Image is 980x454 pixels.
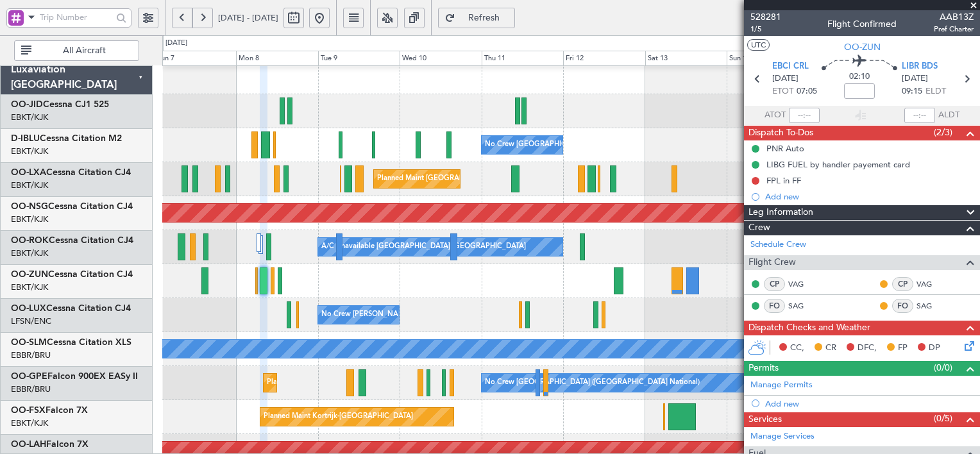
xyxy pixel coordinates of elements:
a: EBKT/KJK [11,248,48,259]
div: Mon 8 [236,51,317,66]
span: (0/5) [934,412,952,425]
button: Refresh [438,8,515,28]
div: CP [764,277,785,291]
span: Pref Charter [934,24,974,35]
span: OO-LXA [11,168,46,177]
a: Schedule Crew [750,239,806,251]
div: Fri 12 [563,51,645,66]
a: D-IBLUCessna Citation M2 [11,134,122,143]
a: EBKT/KJK [11,282,48,293]
div: Planned Maint Kortrijk-[GEOGRAPHIC_DATA] [264,407,413,426]
a: OO-NSGCessna Citation CJ4 [11,202,133,211]
div: No Crew [GEOGRAPHIC_DATA] ([GEOGRAPHIC_DATA] National) [485,373,700,392]
a: EBKT/KJK [11,112,48,123]
span: ALDT [938,109,959,122]
button: All Aircraft [14,40,139,61]
a: OO-LXACessna Citation CJ4 [11,168,131,177]
span: Refresh [458,13,511,22]
button: UTC [747,39,770,51]
a: OO-JIDCessna CJ1 525 [11,100,109,109]
div: Tue 9 [318,51,400,66]
div: Add new [765,191,974,202]
a: EBKT/KJK [11,417,48,429]
div: No Crew [PERSON_NAME] ([PERSON_NAME]) [321,305,475,324]
a: Manage Services [750,430,815,443]
span: Dispatch To-Dos [748,126,813,140]
a: EBKT/KJK [11,146,48,157]
a: VAG [788,278,817,290]
div: No Crew [GEOGRAPHIC_DATA] ([GEOGRAPHIC_DATA] National) [485,135,700,155]
span: CR [825,342,836,355]
span: All Aircraft [34,46,135,55]
span: LIBR BDS [902,60,938,73]
span: OO-SLM [11,338,47,347]
div: FPL in FF [766,175,801,186]
div: Wed 10 [400,51,481,66]
span: Dispatch Checks and Weather [748,321,870,335]
span: 09:15 [902,85,922,98]
span: CC, [790,342,804,355]
div: Planned Maint [GEOGRAPHIC_DATA] ([GEOGRAPHIC_DATA] National) [377,169,609,189]
a: EBKT/KJK [11,214,48,225]
span: OO-ZUN [11,270,48,279]
span: (0/0) [934,361,952,374]
a: OO-FSXFalcon 7X [11,406,88,415]
div: Sun 14 [727,51,808,66]
a: LFSN/ENC [11,315,51,327]
span: OO-GPE [11,372,47,381]
span: OO-LAH [11,440,46,449]
span: OO-FSX [11,406,46,415]
span: (2/3) [934,126,952,139]
a: EBBR/BRU [11,383,51,395]
a: SAG [788,300,817,312]
div: Sat 13 [645,51,727,66]
span: ETOT [772,85,793,98]
a: OO-ZUNCessna Citation CJ4 [11,270,133,279]
a: EBKT/KJK [11,180,48,191]
span: EBCI CRL [772,60,809,73]
div: Planned Maint [GEOGRAPHIC_DATA] ([GEOGRAPHIC_DATA] National) [267,373,499,392]
span: [DATE] - [DATE] [218,12,278,24]
span: OO-JID [11,100,43,109]
div: Flight Confirmed [827,17,897,31]
a: Manage Permits [750,379,813,392]
span: AAB13Z [934,10,974,24]
a: SAG [917,300,945,312]
a: OO-GPEFalcon 900EX EASy II [11,372,138,381]
div: FO [764,299,785,313]
span: Crew [748,221,770,235]
span: [DATE] [772,72,798,85]
input: --:-- [789,108,820,123]
span: DP [929,342,940,355]
div: Sun 7 [155,51,236,66]
span: 07:05 [797,85,817,98]
a: OO-SLMCessna Citation XLS [11,338,131,347]
a: VAG [917,278,945,290]
span: 528281 [750,10,781,24]
div: PNR Auto [766,143,804,154]
span: 02:10 [849,71,870,83]
a: OO-ROKCessna Citation CJ4 [11,236,133,245]
span: Permits [748,361,779,376]
span: [DATE] [902,72,928,85]
span: 1/5 [750,24,781,35]
a: EBBR/BRU [11,349,51,361]
a: OO-LUXCessna Citation CJ4 [11,304,131,313]
span: FP [898,342,908,355]
span: OO-ZUN [844,40,881,54]
span: Services [748,412,782,427]
div: Add new [765,398,974,409]
div: [DATE] [165,38,187,49]
div: CP [892,277,913,291]
span: Leg Information [748,205,813,220]
a: OO-LAHFalcon 7X [11,440,89,449]
input: Trip Number [40,8,112,27]
span: OO-ROK [11,236,49,245]
div: FO [892,299,913,313]
div: Thu 11 [482,51,563,66]
div: LIBG FUEL by handler payement card [766,159,910,170]
span: ELDT [925,85,946,98]
span: D-IBLU [11,134,40,143]
span: ATOT [765,109,786,122]
span: DFC, [857,342,877,355]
